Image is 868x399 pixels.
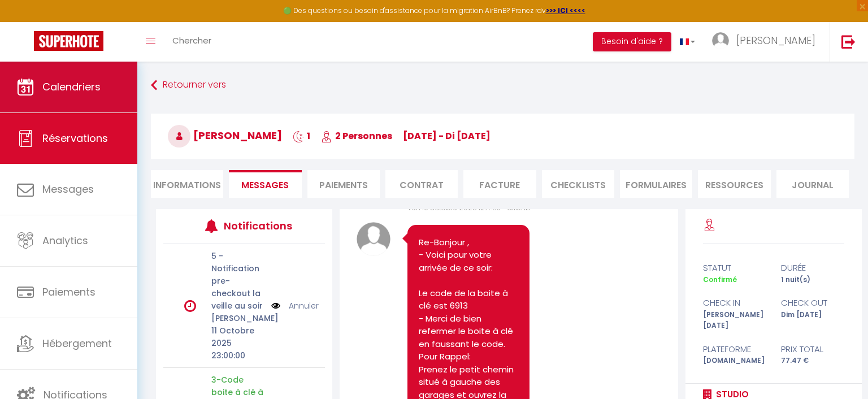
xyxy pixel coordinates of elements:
[774,342,852,356] div: Prix total
[620,170,692,198] li: FORMULAIRES
[407,203,531,212] span: Ven 10 Octobre 2025 12:17:53 - airbnb
[542,170,614,198] li: CHECKLISTS
[293,129,310,142] span: 1
[703,275,737,284] span: Confirmé
[696,261,774,275] div: statut
[211,250,264,312] p: 5 - Notification pre-checkout la veille au soir
[151,75,854,96] a: Retourner vers
[357,222,390,256] img: avatar.png
[403,129,491,142] span: [DATE] - di [DATE]
[385,170,458,198] li: Contrat
[774,310,852,331] div: Dim [DATE]
[696,310,774,331] div: [PERSON_NAME] [DATE]
[241,179,289,192] span: Messages
[289,300,319,312] a: Annuler
[42,233,88,248] span: Analytics
[42,80,101,94] span: Calendriers
[774,296,852,310] div: check out
[774,275,852,285] div: 1 nuit(s)
[321,129,392,142] span: 2 Personnes
[696,355,774,366] div: [DOMAIN_NAME]
[774,355,852,366] div: 77.47 €
[696,342,774,356] div: Plateforme
[151,170,223,198] li: Informations
[34,31,103,51] img: Super Booking
[546,6,585,15] a: >>> ICI <<<<
[211,312,264,362] p: [PERSON_NAME] 11 Octobre 2025 23:00:00
[172,34,211,46] span: Chercher
[776,170,849,198] li: Journal
[42,285,96,299] span: Paiements
[164,22,220,62] a: Chercher
[271,300,280,312] img: NO IMAGE
[698,170,770,198] li: Ressources
[42,182,94,196] span: Messages
[704,22,830,62] a: ... [PERSON_NAME]
[593,32,671,51] button: Besoin d'aide ?
[712,32,729,49] img: ...
[224,213,291,238] h3: Notifications
[168,128,282,142] span: [PERSON_NAME]
[42,336,112,350] span: Hébergement
[696,296,774,310] div: check in
[774,261,852,275] div: durée
[841,34,856,49] img: logout
[736,33,815,47] span: [PERSON_NAME]
[42,131,108,145] span: Réservations
[463,170,536,198] li: Facture
[307,170,380,198] li: Paiements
